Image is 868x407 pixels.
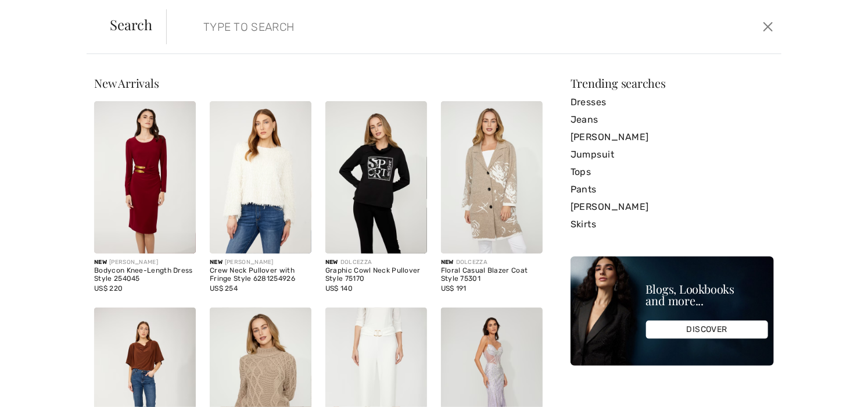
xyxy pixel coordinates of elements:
[94,267,196,283] div: Bodycon Knee-Length Dress Style 254045
[26,8,49,19] span: Chat
[646,284,768,307] div: Blogs, Lookbooks and more...
[571,198,774,216] a: [PERSON_NAME]
[571,163,774,181] a: Tops
[210,284,238,292] span: US$ 254
[759,17,777,36] button: Close
[646,321,768,339] div: DISCOVER
[94,75,159,91] span: New Arrivals
[325,267,427,283] div: Graphic Cowl Neck Pullover Style 75170
[110,17,152,31] span: Search
[571,216,774,233] a: Skirts
[94,259,107,266] span: New
[571,128,774,146] a: [PERSON_NAME]
[94,284,123,292] span: US$ 220
[325,101,427,254] img: Graphic Cowl Neck Pullover Style 75170. Black
[441,284,467,292] span: US$ 191
[325,258,427,267] div: DOLCEZZA
[210,101,311,254] img: Crew Neck Pullover with Fringe Style 6281254926. Off white
[325,259,338,266] span: New
[441,258,543,267] div: DOLCEZZA
[210,259,223,266] span: New
[441,101,543,254] img: Floral Casual Blazer Coat Style 75301. Oatmeal
[441,267,543,283] div: Floral Casual Blazer Coat Style 75301
[325,284,353,292] span: US$ 140
[210,258,311,267] div: [PERSON_NAME]
[571,146,774,163] a: Jumpsuit
[571,111,774,128] a: Jeans
[94,258,196,267] div: [PERSON_NAME]
[571,94,774,111] a: Dresses
[195,9,618,44] input: TYPE TO SEARCH
[210,267,311,283] div: Crew Neck Pullover with Fringe Style 6281254926
[571,77,774,89] div: Trending searches
[571,181,774,198] a: Pants
[94,101,196,254] img: Bodycon Knee-Length Dress Style 254045. Cabernet
[441,259,454,266] span: New
[571,256,774,366] img: Blogs, Lookbooks and more...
